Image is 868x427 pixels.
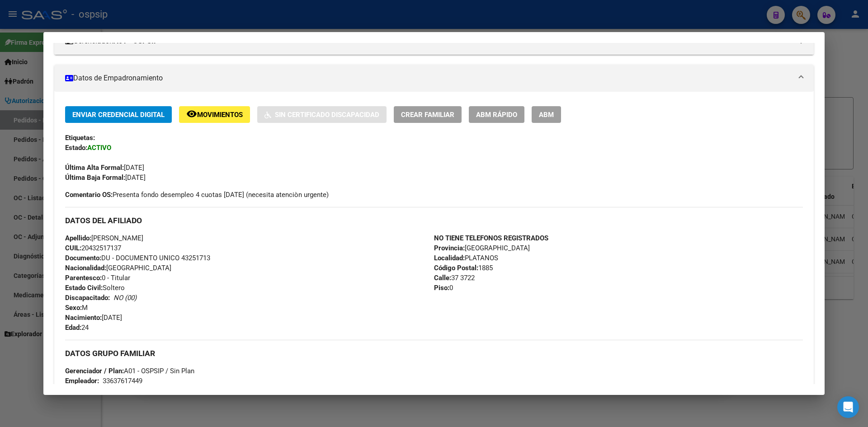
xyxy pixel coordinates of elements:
[65,274,102,282] strong: Parentesco:
[434,274,475,282] span: 37 3722
[65,367,194,375] span: A01 - OSPSIP / Sin Plan
[65,314,122,322] span: [DATE]
[65,367,124,375] strong: Gerenciador / Plan:
[434,244,465,252] strong: Provincia:
[65,264,171,272] span: [GEOGRAPHIC_DATA]
[434,234,548,242] strong: NO TIENE TELEFONOS REGISTRADOS
[434,264,493,272] span: 1885
[434,284,449,292] strong: Piso:
[434,254,465,262] strong: Localidad:
[65,324,89,332] span: 24
[476,111,517,119] span: ABM Rápido
[186,108,197,119] mat-icon: remove_red_eye
[65,274,130,282] span: 0 - Titular
[532,106,561,123] button: ABM
[539,111,554,119] span: ABM
[65,174,146,182] span: [DATE]
[113,294,137,302] i: NO (00)
[65,284,103,292] strong: Estado Civil:
[65,284,125,292] span: Soltero
[65,191,113,199] strong: Comentario OS:
[257,106,387,123] button: Sin Certificado Discapacidad
[65,174,125,182] strong: Última Baja Formal:
[837,396,859,418] div: Open Intercom Messenger
[65,244,121,252] span: 20432517137
[65,164,144,172] span: [DATE]
[65,264,106,272] strong: Nacionalidad:
[469,106,524,123] button: ABM Rápido
[65,234,91,242] strong: Apellido:
[65,216,803,225] h3: DATOS DEL AFILIADO
[434,274,451,282] strong: Calle:
[179,106,250,123] button: Movimientos
[434,264,478,272] strong: Código Postal:
[65,73,792,84] mat-panel-title: Datos de Empadronamiento
[434,244,530,252] span: [GEOGRAPHIC_DATA]
[275,111,379,119] span: Sin Certificado Discapacidad
[65,254,210,262] span: DU - DOCUMENTO UNICO 43251713
[65,348,803,358] h3: DATOS GRUPO FAMILIAR
[65,304,82,312] strong: Sexo:
[65,304,88,312] span: M
[65,134,95,142] strong: Etiquetas:
[87,144,111,152] strong: ACTIVO
[65,234,143,242] span: [PERSON_NAME]
[72,111,165,119] span: Enviar Credencial Digital
[197,111,243,119] span: Movimientos
[434,254,498,262] span: PLATANOS
[65,377,99,385] strong: Empleador:
[65,324,81,332] strong: Edad:
[103,376,142,386] div: 33637617449
[65,164,124,172] strong: Última Alta Formal:
[65,144,87,152] strong: Estado:
[394,106,462,123] button: Crear Familiar
[65,314,102,322] strong: Nacimiento:
[65,106,172,123] button: Enviar Credencial Digital
[54,65,814,92] mat-expansion-panel-header: Datos de Empadronamiento
[65,254,101,262] strong: Documento:
[65,294,110,302] strong: Discapacitado:
[401,111,454,119] span: Crear Familiar
[65,190,329,200] span: Presenta fondo desempleo 4 cuotas [DATE] (necesita atenciòn urgente)
[65,244,81,252] strong: CUIL:
[434,284,453,292] span: 0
